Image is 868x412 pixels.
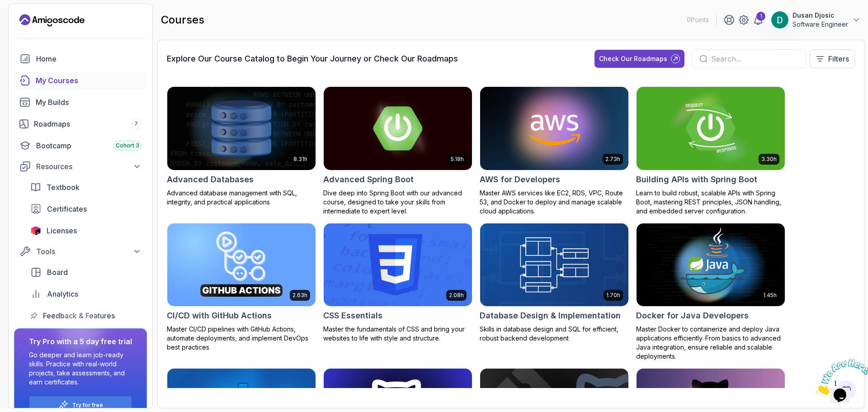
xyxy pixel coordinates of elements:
[30,226,41,235] img: jetbrains icon
[324,87,472,170] img: Advanced Spring Boot card
[449,292,464,299] p: 2.08h
[167,325,316,352] p: Master CI/CD pipelines with GitHub Actions, automate deployments, and implement DevOps best pract...
[167,189,316,207] p: Advanced database management with SQL, integrity, and practical applications
[480,223,629,343] a: Database Design & Implementation card1.70hDatabase Design & ImplementationSkills in database desi...
[636,189,785,216] p: Learn to build robust, scalable APIs with Spring Boot, mastering REST principles, JSON handling, ...
[34,118,142,129] div: Roadmaps
[606,292,620,299] p: 1.70h
[167,223,316,352] a: CI/CD with GitHub Actions card2.63hCI/CD with GitHub ActionsMaster CI/CD pipelines with GitHub Ac...
[771,11,861,29] button: user profile imageDusan DjosicSoftware Engineer
[36,246,142,257] div: Tools
[25,285,147,303] a: analytics
[323,86,472,216] a: Advanced Spring Boot card5.18hAdvanced Spring BootDive deep into Spring Boot with our advanced co...
[167,173,254,186] h2: Advanced Databases
[594,50,684,68] button: Check Our Roadmaps
[793,11,848,20] p: Dusan Djosic
[636,309,749,322] h2: Docker for Java Developers
[161,13,204,27] h2: courses
[480,86,629,216] a: AWS for Developers card2.73hAWS for DevelopersMaster AWS services like EC2, RDS, VPC, Route 53, a...
[293,156,307,163] p: 8.31h
[451,156,464,163] p: 5.18h
[25,307,147,325] a: feedback
[134,120,138,128] span: 7
[36,53,142,64] div: Home
[763,292,777,299] p: 1.45h
[14,50,147,68] a: home
[771,11,788,28] img: user profile image
[47,267,68,278] span: Board
[810,49,855,68] button: Filters
[47,182,80,193] span: Textbook
[14,137,147,155] a: bootcamp
[4,4,7,11] span: 1
[636,86,785,216] a: Building APIs with Spring Boot card3.30hBuilding APIs with Spring BootLearn to build robust, scal...
[14,243,147,260] button: Tools
[14,158,147,175] button: Resources
[761,156,777,163] p: 3.30h
[323,173,414,186] h2: Advanced Spring Boot
[167,52,458,65] h3: Explore Our Course Catalog to Begin Your Journey or Check Our Roadmaps
[167,86,316,207] a: Advanced Databases card8.31hAdvanced DatabasesAdvanced database management with SQL, integrity, a...
[47,289,78,299] span: Analytics
[36,161,142,172] div: Resources
[828,53,849,64] p: Filters
[19,13,85,28] a: Landing page
[47,225,77,236] span: Licenses
[72,402,103,409] a: Try for free
[47,204,87,214] span: Certificates
[25,178,147,196] a: textbook
[36,97,142,108] div: My Builds
[292,292,307,299] p: 2.63h
[753,14,764,25] a: 1
[793,20,848,29] p: Software Engineer
[323,189,472,216] p: Dive deep into Spring Boot with our advanced course, designed to take your skills from intermedia...
[14,115,147,133] a: roadmaps
[636,223,785,361] a: Docker for Java Developers card1.45hDocker for Java DevelopersMaster Docker to containerize and d...
[480,223,628,307] img: Database Design & Implementation card
[25,263,147,281] a: board
[323,325,472,343] p: Master the fundamentals of CSS and bring your websites to life with style and structure.
[480,189,629,216] p: Master AWS services like EC2, RDS, VPC, Route 53, and Docker to deploy and manage scalable cloud ...
[324,223,472,307] img: CSS Essentials card
[36,140,142,151] div: Bootcamp
[4,4,60,39] img: Chat attention grabber
[14,93,147,111] a: builds
[25,222,147,240] a: licenses
[25,200,147,218] a: certificates
[323,223,472,343] a: CSS Essentials card2.08hCSS EssentialsMaster the fundamentals of CSS and bring your websites to l...
[323,309,382,322] h2: CSS Essentials
[29,350,132,387] p: Go deeper and learn job-ready skills. Practice with real-world projects, take assessments, and ea...
[636,325,785,361] p: Master Docker to containerize and deploy Java applications efficiently. From basics to advanced J...
[167,309,272,322] h2: CI/CD with GitHub Actions
[116,142,139,149] span: Cohort 3
[36,75,142,86] div: My Courses
[43,310,115,321] span: Feedback & Features
[167,223,316,307] img: CI/CD with GitHub Actions card
[480,173,560,186] h2: AWS for Developers
[812,355,868,398] iframe: chat widget
[14,71,147,90] a: courses
[636,173,757,186] h2: Building APIs with Spring Boot
[687,15,709,24] p: 0 Points
[480,87,628,170] img: AWS for Developers card
[637,223,785,307] img: Docker for Java Developers card
[480,309,621,322] h2: Database Design & Implementation
[480,325,629,343] p: Skills in database design and SQL for efficient, robust backend development
[167,87,316,170] img: Advanced Databases card
[711,53,798,64] input: Search...
[756,12,765,21] div: 1
[605,156,620,163] p: 2.73h
[599,54,667,63] div: Check Our Roadmaps
[637,87,785,170] img: Building APIs with Spring Boot card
